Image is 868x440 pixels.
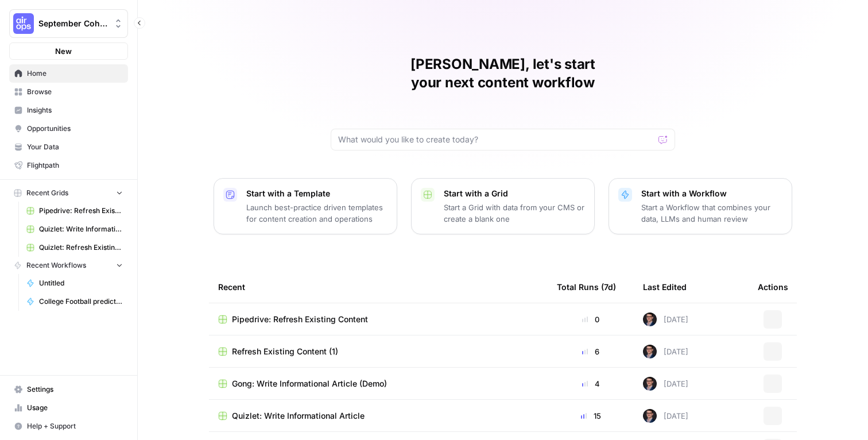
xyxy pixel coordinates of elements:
img: ldmwv53b2lcy2toudj0k1c5n5o6j [643,345,657,358]
button: Start with a GridStart a Grid with data from your CMS or create a blank one [411,178,595,234]
img: September Cohort Logo [13,13,34,34]
span: Pipedrive: Refresh Existing Content [39,206,123,216]
input: What would you like to create today? [338,134,654,145]
span: Insights [27,105,123,115]
span: September Cohort [38,18,108,29]
button: Workspace: September Cohort [9,9,128,38]
p: Start a Grid with data from your CMS or create a blank one [444,202,585,225]
a: Opportunities [9,119,128,138]
span: New [55,45,72,57]
button: Start with a WorkflowStart a Workflow that combines your data, LLMs and human review [609,178,792,234]
span: Help + Support [27,421,123,431]
div: [DATE] [643,377,688,391]
span: Home [27,68,123,79]
span: Opportunities [27,123,123,134]
a: Refresh Existing Content (1) [218,346,538,357]
a: Flightpath [9,156,128,175]
a: Home [9,64,128,83]
div: [DATE] [643,409,688,423]
img: ldmwv53b2lcy2toudj0k1c5n5o6j [643,409,657,423]
p: Launch best-practice driven templates for content creation and operations [246,202,387,225]
a: Pipedrive: Refresh Existing Content [21,202,128,220]
div: [DATE] [643,312,688,326]
span: Quizlet: Write Informational Article [39,224,123,234]
p: Start with a Workflow [641,188,782,199]
a: Quizlet: Write Informational Article [21,220,128,238]
div: [DATE] [643,345,688,358]
span: Usage [27,403,123,413]
span: Recent Grids [26,188,68,198]
a: Gong: Write Informational Article (Demo) [218,378,538,389]
a: Insights [9,101,128,119]
h1: [PERSON_NAME], let's start your next content workflow [331,55,675,92]
div: Recent [218,271,538,303]
div: 15 [557,410,625,422]
div: 6 [557,346,625,357]
div: Last Edited [643,271,687,303]
span: Settings [27,384,123,395]
span: Quizlet: Write Informational Article [232,410,365,422]
p: Start with a Grid [444,188,585,199]
div: 4 [557,378,625,389]
span: Your Data [27,142,123,152]
span: Gong: Write Informational Article (Demo) [232,378,387,389]
span: Browse [27,87,123,97]
a: Usage [9,399,128,417]
a: Pipedrive: Refresh Existing Content [218,314,538,325]
div: Total Runs (7d) [557,271,616,303]
span: College Football prediction [39,296,123,307]
span: Quizlet: Refresh Existing Content [39,242,123,253]
p: Start with a Template [246,188,387,199]
div: 0 [557,314,625,325]
button: Recent Workflows [9,257,128,274]
a: Browse [9,83,128,101]
a: Untitled [21,274,128,292]
span: Pipedrive: Refresh Existing Content [232,314,368,325]
a: Quizlet: Refresh Existing Content [21,238,128,257]
span: Untitled [39,278,123,288]
a: College Football prediction [21,292,128,311]
span: Recent Workflows [26,260,86,271]
button: Start with a TemplateLaunch best-practice driven templates for content creation and operations [214,178,397,234]
p: Start a Workflow that combines your data, LLMs and human review [641,202,782,225]
img: ldmwv53b2lcy2toudj0k1c5n5o6j [643,312,657,326]
a: Settings [9,380,128,399]
button: Recent Grids [9,184,128,202]
span: Refresh Existing Content (1) [232,346,338,357]
img: ldmwv53b2lcy2toudj0k1c5n5o6j [643,377,657,391]
a: Quizlet: Write Informational Article [218,410,538,422]
span: Flightpath [27,160,123,171]
div: Actions [758,271,788,303]
a: Your Data [9,138,128,156]
button: Help + Support [9,417,128,435]
button: New [9,43,128,60]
